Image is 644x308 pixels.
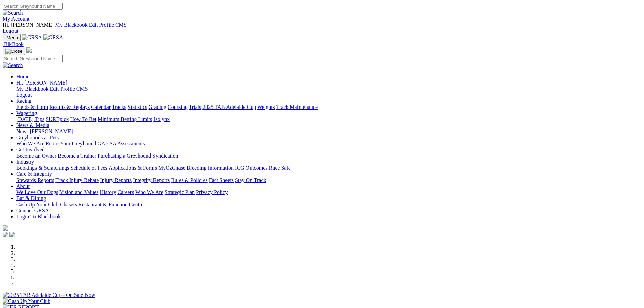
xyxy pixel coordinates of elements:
[16,153,641,159] div: Get Involved
[16,74,29,79] a: Home
[9,232,15,237] img: twitter.svg
[16,135,59,140] a: Greyhounds as Pets
[3,225,8,231] img: logo-grsa-white.png
[76,86,88,92] a: CMS
[16,171,52,177] a: Care & Integrity
[16,141,641,147] div: Greyhounds as Pets
[3,298,50,304] img: Cash Up Your Club
[109,165,157,171] a: Applications & Forms
[16,116,641,122] div: Wagering
[3,22,54,28] span: Hi, [PERSON_NAME]
[16,153,56,159] a: Become an Owner
[16,80,67,86] span: Hi, [PERSON_NAME]
[89,22,114,28] a: Edit Profile
[16,208,49,213] a: Contact GRSA
[98,116,152,122] a: Minimum Betting Limits
[30,128,73,134] a: [PERSON_NAME]
[59,189,98,195] a: Vision and Values
[7,35,18,40] span: Menu
[16,104,641,110] div: Racing
[3,16,30,22] a: My Account
[16,92,32,98] a: Logout
[3,62,23,68] img: Search
[153,116,170,122] a: Isolynx
[196,189,228,195] a: Privacy Policy
[3,41,24,47] a: BlkBook
[16,165,69,171] a: Bookings & Scratchings
[55,22,88,28] a: My Blackbook
[16,177,54,183] a: Stewards Reports
[91,104,111,110] a: Calendar
[117,189,134,195] a: Careers
[100,189,116,195] a: History
[235,165,267,171] a: ICG Outcomes
[158,165,185,171] a: MyOzChase
[60,202,143,207] a: Chasers Restaurant & Function Centre
[189,104,201,110] a: Trials
[171,177,208,183] a: Rules & Policies
[16,183,30,189] a: About
[16,122,49,128] a: News & Media
[149,104,166,110] a: Grading
[3,10,23,16] img: Search
[16,116,44,122] a: [DATE] Tips
[16,189,58,195] a: We Love Our Dogs
[16,214,61,219] a: Login To Blackbook
[22,34,42,41] img: GRSA
[3,292,95,298] img: 2025 TAB Adelaide Cup - On Sale Now
[128,104,147,110] a: Statistics
[3,48,25,55] button: Toggle navigation
[55,177,99,183] a: Track Injury Rebate
[16,110,37,116] a: Wagering
[3,55,63,62] input: Search
[16,147,45,152] a: Get Involved
[3,3,63,10] input: Search
[16,104,48,110] a: Fields & Form
[3,28,18,34] a: Logout
[115,22,127,28] a: CMS
[269,165,290,171] a: Race Safe
[70,165,107,171] a: Schedule of Fees
[187,165,234,171] a: Breeding Information
[152,153,178,159] a: Syndication
[98,141,145,146] a: GAP SA Assessments
[58,153,96,159] a: Become a Trainer
[202,104,256,110] a: 2025 TAB Adelaide Cup
[16,141,44,146] a: Who We Are
[168,104,188,110] a: Coursing
[16,195,46,201] a: Bar & Dining
[165,189,195,195] a: Strategic Plan
[16,165,641,171] div: Industry
[257,104,275,110] a: Weights
[235,177,266,183] a: Stay On Track
[4,41,24,47] span: BlkBook
[16,202,58,207] a: Cash Up Your Club
[50,86,75,92] a: Edit Profile
[16,189,641,195] div: About
[16,80,69,86] a: Hi, [PERSON_NAME]
[100,177,132,183] a: Injury Reports
[16,86,49,92] a: My Blackbook
[135,189,163,195] a: Who We Are
[16,98,31,104] a: Racing
[26,47,32,53] img: logo-grsa-white.png
[16,86,641,98] div: Hi, [PERSON_NAME]
[43,34,63,41] img: GRSA
[16,177,641,183] div: Care & Integrity
[98,153,151,159] a: Purchasing a Greyhound
[133,177,170,183] a: Integrity Reports
[46,116,69,122] a: SUREpick
[3,232,8,237] img: facebook.svg
[16,128,641,135] div: News & Media
[49,104,90,110] a: Results & Replays
[112,104,126,110] a: Tracks
[16,202,641,208] div: Bar & Dining
[3,22,641,34] div: My Account
[5,49,22,54] img: Close
[276,104,318,110] a: Track Maintenance
[70,116,97,122] a: How To Bet
[3,34,21,41] button: Toggle navigation
[209,177,234,183] a: Fact Sheets
[16,128,28,134] a: News
[46,141,96,146] a: Retire Your Greyhound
